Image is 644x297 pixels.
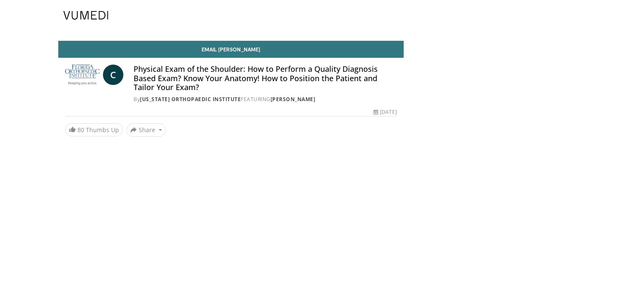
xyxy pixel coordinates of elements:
[271,96,316,103] a: [PERSON_NAME]
[65,65,100,85] img: Florida Orthopaedic Institute
[58,41,404,58] a: Email [PERSON_NAME]
[140,96,241,103] a: [US_STATE] Orthopaedic Institute
[134,96,396,103] div: By FEATURING
[77,126,84,134] span: 80
[373,108,396,116] div: [DATE]
[103,65,123,85] a: C
[65,123,123,136] a: 80 Thumbs Up
[63,11,108,20] img: VuMedi Logo
[126,123,166,137] button: Share
[134,65,396,92] h4: Physical Exam of the Shoulder: How to Perform a Quality Diagnosis Based Exam? Know Your Anatomy! ...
